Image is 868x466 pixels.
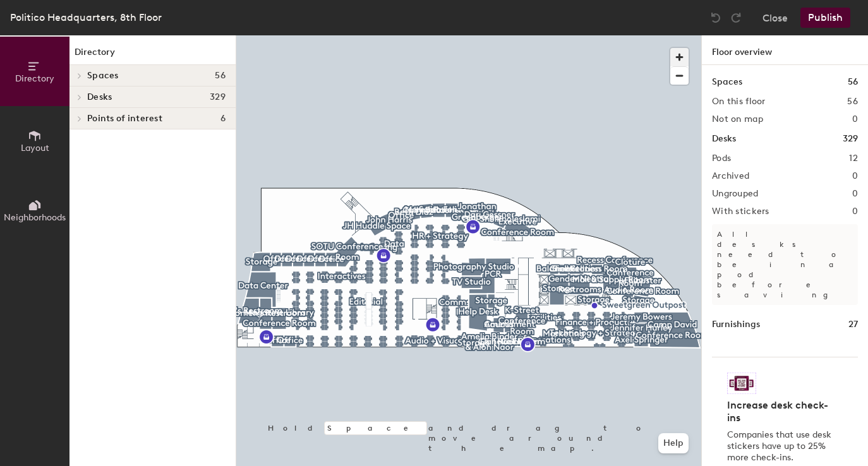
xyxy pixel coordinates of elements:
[215,71,226,81] span: 56
[712,132,736,146] h1: Desks
[712,171,749,181] h2: Archived
[852,171,858,181] h2: 0
[800,8,850,28] button: Publish
[712,114,763,124] h2: Not on map
[712,206,769,217] h2: With stickers
[852,206,858,217] h2: 0
[852,114,858,124] h2: 0
[848,318,858,332] h1: 27
[727,429,835,463] p: Companies that use desk stickers have up to 25% more check-ins.
[709,11,722,24] img: Undo
[712,224,858,305] p: All desks need to be in a pod before saving
[843,132,858,146] h1: 329
[87,71,119,81] span: Spaces
[763,8,788,28] button: Close
[730,11,742,24] img: Redo
[87,92,112,102] span: Desks
[848,75,858,89] h1: 56
[712,318,760,332] h1: Furnishings
[712,75,742,89] h1: Spaces
[220,114,226,124] span: 6
[712,189,759,199] h2: Ungrouped
[852,189,858,199] h2: 0
[4,212,66,223] span: Neighborhoods
[847,97,858,107] h2: 56
[69,45,236,65] h1: Directory
[21,143,49,153] span: Layout
[87,114,162,124] span: Points of interest
[849,153,858,164] h2: 12
[10,9,162,25] div: Politico Headquarters, 8th Floor
[727,399,835,424] h4: Increase desk check-ins
[15,73,54,84] span: Directory
[712,153,731,164] h2: Pods
[712,97,766,107] h2: On this floor
[658,433,689,453] button: Help
[210,92,226,102] span: 329
[702,35,868,65] h1: Floor overview
[727,373,756,394] img: Sticker logo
